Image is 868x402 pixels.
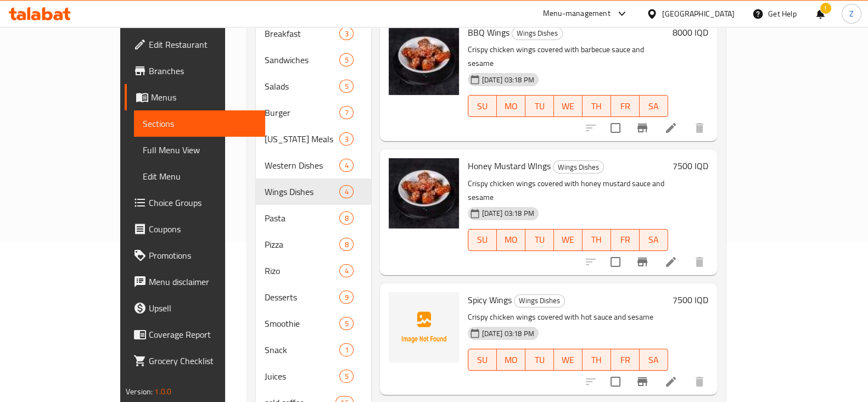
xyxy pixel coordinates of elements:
span: Select to update [604,370,627,393]
div: Western Dishes4 [256,152,371,178]
a: Edit menu item [664,375,677,388]
div: items [339,132,353,146]
button: Branch-specific-item [629,115,656,141]
button: TH [583,95,611,117]
span: Sandwiches [265,53,340,66]
span: Menu disclaimer [149,275,256,288]
div: Breakfast [265,27,340,40]
span: MO [501,352,521,368]
a: Grocery Checklist [125,348,265,374]
button: MO [497,349,525,371]
img: Spicy Wings [389,292,459,362]
h6: 7500 IQD [673,292,708,308]
span: Smoothie [265,317,340,330]
div: items [339,343,353,356]
span: WE [558,232,578,248]
button: FR [611,229,640,251]
div: items [339,185,353,198]
button: SA [640,229,668,251]
button: SA [640,95,668,117]
a: Branches [125,58,265,84]
a: Coverage Report [125,321,265,348]
div: items [339,317,353,330]
span: Burger [265,106,340,119]
button: delete [686,115,713,141]
span: Salads [265,80,340,93]
span: SU [473,232,492,248]
div: Rizo4 [256,258,371,284]
button: SU [468,349,497,371]
div: items [339,238,353,251]
h6: 7500 IQD [673,158,708,174]
p: Crispy chicken wings covered with honey mustard sauce and sesame [468,177,668,204]
span: 5 [340,81,352,92]
span: 5 [340,371,352,382]
div: [GEOGRAPHIC_DATA] [662,8,735,20]
span: Choice Groups [149,196,256,209]
button: SU [468,229,497,251]
button: TH [583,229,611,251]
div: Salads5 [256,73,371,99]
button: TH [583,349,611,371]
span: FR [615,352,635,368]
p: Crispy chicken wings covered with hot sauce and sesame [468,310,668,324]
span: TH [587,98,607,114]
a: Menus [125,84,265,110]
div: Desserts9 [256,284,371,310]
span: Select to update [604,116,627,139]
span: Version: [126,384,153,399]
span: Edit Menu [143,170,256,183]
span: 8 [340,239,352,250]
div: items [339,53,353,66]
span: Western Dishes [265,159,340,172]
span: Grocery Checklist [149,354,256,367]
span: 7 [340,108,352,118]
div: Pasta8 [256,205,371,231]
span: Wings Dishes [514,294,564,307]
span: 8 [340,213,352,224]
button: SU [468,95,497,117]
span: Promotions [149,249,256,262]
span: TU [530,232,550,248]
span: Pasta [265,211,340,225]
img: Honey Mustard WIngs [389,158,459,228]
span: MO [501,98,521,114]
span: BBQ Wings [468,24,509,41]
span: TH [587,352,607,368]
span: TU [530,98,550,114]
div: Snack1 [256,337,371,363]
div: Wings Dishes [514,294,565,308]
span: 1 [340,345,352,355]
button: Branch-specific-item [629,249,656,275]
button: SA [640,349,668,371]
div: [US_STATE] Meals3 [256,126,371,152]
span: 5 [340,319,352,329]
span: Upsell [149,302,256,315]
span: 4 [340,160,352,171]
div: Snack [265,343,340,356]
a: Edit menu item [664,121,677,135]
div: Wings Dishes [512,27,563,40]
button: MO [497,95,525,117]
button: FR [611,95,640,117]
div: Pizza8 [256,231,371,258]
div: items [339,159,353,172]
span: TU [530,352,550,368]
div: Sandwiches5 [256,47,371,73]
span: SU [473,352,492,368]
a: Menu disclaimer [125,269,265,295]
span: Desserts [265,291,340,304]
button: TU [525,229,554,251]
a: Coupons [125,216,265,242]
span: FR [615,98,635,114]
div: items [339,211,353,225]
a: Choice Groups [125,189,265,216]
span: Full Menu View [143,143,256,157]
span: SA [644,352,664,368]
span: WE [558,98,578,114]
span: FR [615,232,635,248]
a: Upsell [125,295,265,321]
span: SA [644,98,664,114]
